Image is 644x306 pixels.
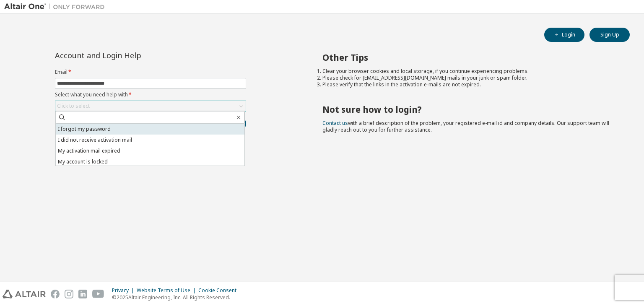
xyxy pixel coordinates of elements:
[198,287,241,294] div: Cookie Consent
[589,28,630,42] button: Sign Up
[55,91,246,98] label: Select what you need help with
[322,119,348,127] a: Contact us
[322,119,609,133] span: with a brief description of the problem, your registered e-mail id and company details. Our suppo...
[55,52,208,59] div: Account and Login Help
[137,287,198,294] div: Website Terms of Use
[112,287,137,294] div: Privacy
[78,290,87,298] img: linkedin.svg
[322,75,615,81] li: Please check for [EMAIL_ADDRESS][DOMAIN_NAME] mails in your junk or spam folder.
[112,294,241,301] p: © 2025 Altair Engineering, Inc. All Rights Reserved.
[55,101,246,111] div: Click to select
[56,124,244,135] li: I forgot my password
[92,290,104,298] img: youtube.svg
[3,290,46,298] img: altair_logo.svg
[57,103,90,109] div: Click to select
[55,69,246,75] label: Email
[65,290,73,298] img: instagram.svg
[544,28,584,42] button: Login
[322,104,615,115] h2: Not sure how to login?
[322,81,615,88] li: Please verify that the links in the activation e-mails are not expired.
[4,3,109,11] img: Altair One
[322,68,615,75] li: Clear your browser cookies and local storage, if you continue experiencing problems.
[322,52,615,63] h2: Other Tips
[51,290,60,298] img: facebook.svg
